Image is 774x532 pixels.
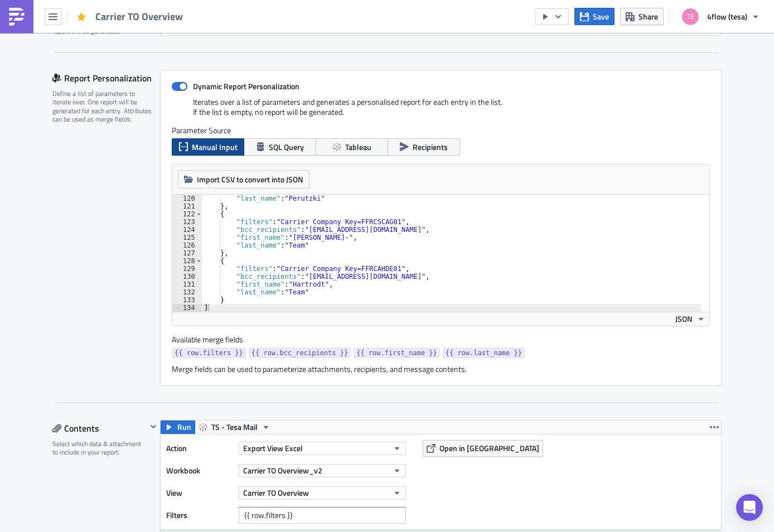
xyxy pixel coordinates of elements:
span: {{ row.first_name }} [356,347,437,359]
span: Carrier TO Overview_v2 [243,465,322,476]
a: {{ row.first_name }} [354,347,440,359]
div: 126 [172,241,202,249]
div: 127 [172,249,202,257]
span: Share [638,11,658,22]
label: Parameter Source [172,125,710,136]
input: Filter1=Value1&... [239,507,406,524]
img: Avatar [681,7,700,26]
div: 133 [172,296,202,304]
span: Tableau [345,141,371,153]
div: Optionally, perform a condition check before generating and sending a report. Only if true, the r... [52,1,153,36]
p: With best regards [4,56,533,65]
div: 124 [172,226,202,234]
div: 125 [172,234,202,241]
div: 122 [172,210,202,218]
div: 120 [172,195,202,202]
div: 130 [172,273,202,280]
button: Carrier TO Overview_v2 [239,464,406,477]
p: Please find attached the overview of all shipments with missing information according to the comm... [4,17,533,52]
button: Save [574,8,615,25]
div: Merge fields can be used to parameterize attachments, recipients, and message contents. [172,364,710,374]
div: 131 [172,280,202,288]
button: JSON [671,312,709,326]
div: Contents [52,420,147,437]
button: Share [620,8,664,25]
strong: Dynamic Report Personalization [193,80,299,92]
label: Filters [166,507,233,524]
span: Save [593,11,609,22]
span: Open in [GEOGRAPHIC_DATA] [439,442,539,454]
button: Open in [GEOGRAPHIC_DATA] [423,440,543,457]
span: Import CSV to convert into JSON [197,173,303,185]
button: 4flow (tesa) [675,4,766,29]
a: {{ row.bcc_recipients }} [249,347,351,359]
div: Define a list of parameters to iterate over. One report will be generated for each entry. Attribu... [52,89,153,124]
a: {{ row.last_name }} [443,347,525,359]
span: {{ row.last_name }} [446,347,522,359]
div: 129 [172,265,202,273]
div: 121 [172,202,202,210]
body: Rich Text Area. Press ALT-0 for help. [4,4,533,77]
div: Select which data & attachment to include in your report. [52,439,147,457]
a: {{ row.filters }} [172,347,246,359]
span: Manual Input [192,141,238,153]
span: TS - Tesa Mail [211,420,258,434]
div: 128 [172,257,202,265]
span: JSON [675,313,693,325]
span: Run [177,420,191,434]
button: Export View Excel [239,442,406,455]
p: Dear {{ row.first_name }} {{ row.last_name }}, [4,4,533,13]
div: 134 [172,304,202,312]
img: PushMetrics [8,8,26,26]
button: SQL Query [244,138,316,156]
span: Carrier TO Overview [95,10,184,23]
span: Recipients [413,141,448,153]
span: {{ row.bcc_recipients }} [251,347,348,359]
button: Run [161,420,195,434]
label: Action [166,440,233,457]
div: Open Intercom Messenger [736,494,763,521]
button: Tableau [316,138,388,156]
label: Available merge fields [172,335,255,345]
span: 4flow (tesa) [707,11,747,22]
label: Workbook [166,462,233,479]
button: Recipients [388,138,460,156]
div: Iterates over a list of parameters and generates a personalised report for each entry in the list... [172,97,710,125]
div: Report Personalization [52,70,160,86]
div: 123 [172,218,202,226]
button: TS - Tesa Mail [195,420,274,434]
span: SQL Query [269,141,304,153]
button: Manual Input [172,138,244,156]
span: {{ row.filters }} [175,347,243,359]
label: View [166,485,233,501]
div: 132 [172,288,202,296]
span: Export View Excel [243,442,303,454]
button: Import CSV to convert into JSON [178,170,309,188]
button: Hide content [147,420,160,433]
p: Tesa Control Tower [4,68,533,77]
button: Carrier TO Overview [239,486,406,500]
span: Carrier TO Overview [243,487,309,499]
